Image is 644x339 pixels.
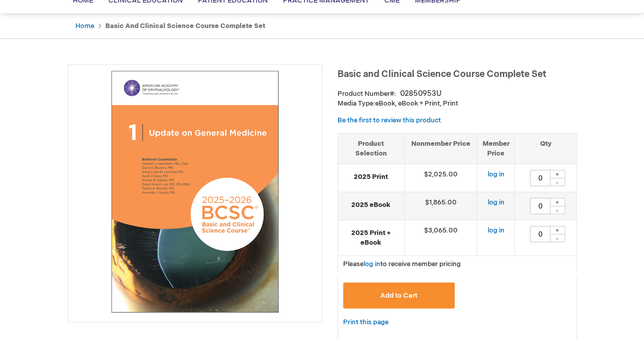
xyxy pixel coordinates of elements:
img: Basic and Clinical Science Course Complete Set [73,70,317,314]
a: Be the first to review this product [338,116,441,124]
strong: Basic and Clinical Science Course Complete Set [105,22,265,30]
div: - [550,178,565,186]
span: Basic and Clinical Science Course Complete Set [338,69,546,80]
a: log in [487,198,504,206]
a: Print this page [343,316,388,329]
input: Qty [530,226,550,242]
span: Add to Cart [380,292,417,300]
strong: 2025 Print + eBook [343,228,399,247]
a: log in [487,226,504,234]
input: Qty [530,170,550,186]
th: Nonmember Price [404,133,477,164]
a: log in [363,260,380,268]
div: + [550,170,565,178]
td: $1,865.00 [404,192,477,220]
strong: 2025 eBook [343,200,399,210]
td: $2,025.00 [404,164,477,192]
p: eBook, eBook + Print, Print [338,99,577,109]
input: Qty [530,198,550,214]
th: Product Selection [338,133,405,164]
td: $3,065.00 [404,220,477,256]
strong: Product Number [338,90,396,98]
div: 02850953U [400,89,441,99]
a: Home [75,22,94,30]
button: Add to Cart [343,282,455,308]
th: Member Price [477,133,515,164]
th: Qty [515,133,576,164]
strong: Media Type: [338,99,375,108]
a: log in [487,170,504,178]
span: Please to receive member pricing [343,260,461,268]
div: - [550,234,565,242]
strong: 2025 Print [343,172,399,182]
div: + [550,226,565,234]
div: + [550,198,565,206]
div: - [550,206,565,214]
